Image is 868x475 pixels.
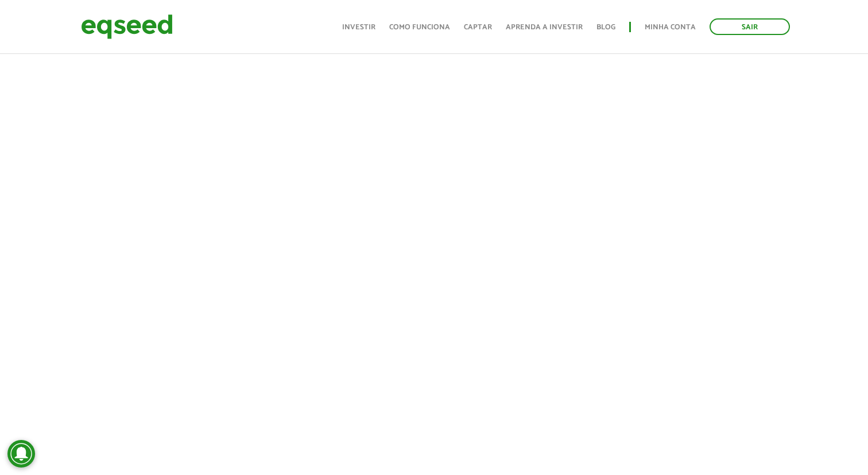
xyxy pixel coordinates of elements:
a: Sair [710,18,790,35]
a: Captar [464,24,492,31]
a: Investir [342,24,375,31]
a: Como funciona [389,24,450,31]
a: Aprenda a investir [506,24,583,31]
a: Minha conta [645,24,696,31]
a: Blog [596,24,615,31]
img: EqSeed [81,11,173,42]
